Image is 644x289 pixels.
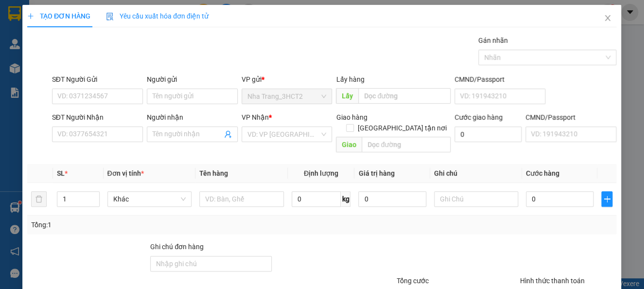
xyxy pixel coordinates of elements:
[362,137,451,152] input: Dọc đường
[359,88,451,104] input: Dọc đường
[430,164,522,183] th: Ghi chú
[82,46,134,58] li: (c) 2017
[199,169,228,177] span: Tên hàng
[147,74,238,85] div: Người gửi
[304,169,338,177] span: Định lượng
[336,137,362,152] span: Giao
[602,195,612,203] span: plus
[247,89,327,104] span: Nha Trang_3HCT2
[397,277,429,285] span: Tổng cước
[147,112,238,123] div: Người nhận
[454,74,545,85] div: CMND/Passport
[151,243,204,251] label: Ghi chú đơn hàng
[526,169,559,177] span: Cước hàng
[454,113,503,121] label: Cước giao hàng
[359,191,426,207] input: 0
[604,14,612,22] span: close
[242,74,332,85] div: VP gửi
[520,277,585,285] label: Hình thức thanh toán
[52,112,143,123] div: SĐT Người Nhận
[478,36,508,44] label: Gán nhãn
[434,191,519,207] input: Ghi Chú
[60,14,96,60] b: Gửi khách hàng
[336,75,365,83] span: Lấy hàng
[105,12,129,36] img: logo.jpg
[82,37,134,45] b: [DOMAIN_NAME]
[31,219,249,230] div: Tổng: 1
[107,169,144,177] span: Đơn vị tính
[242,113,269,121] span: VP Nhận
[336,88,359,104] span: Lấy
[224,130,232,138] span: user-add
[151,256,272,271] input: Ghi chú đơn hàng
[199,191,284,207] input: VD: Bàn, Ghế
[526,112,617,123] div: CMND/Passport
[12,63,53,126] b: Phương Nam Express
[359,169,395,177] span: Giá trị hàng
[354,123,451,133] span: [GEOGRAPHIC_DATA] tận nơi
[52,74,143,85] div: SĐT Người Gửi
[27,12,90,20] span: TẠO ĐƠN HÀNG
[341,191,351,207] span: kg
[336,113,367,121] span: Giao hàng
[454,126,522,142] input: Cước giao hàng
[594,5,622,32] button: Close
[31,191,47,207] button: delete
[113,192,186,206] span: Khác
[602,191,613,207] button: plus
[106,12,209,20] span: Yêu cầu xuất hóa đơn điện tử
[57,169,65,177] span: SL
[27,13,34,19] span: plus
[106,13,114,20] img: icon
